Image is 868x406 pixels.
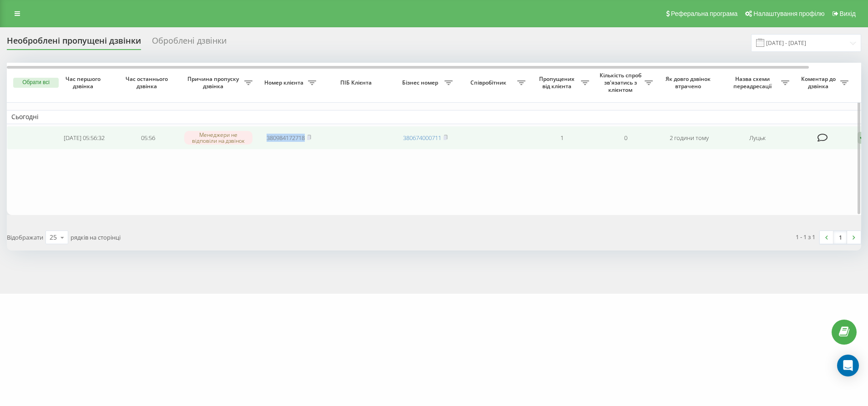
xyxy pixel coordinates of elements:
div: Оброблені дзвінки [152,36,227,50]
span: Співробітник [462,79,517,86]
span: Коментар до дзвінка [798,75,840,90]
span: Налаштування профілю [753,10,824,17]
span: Вихід [840,10,856,17]
td: 05:56 [116,126,180,150]
span: Назва схеми переадресації [726,75,781,90]
span: Відображати [7,233,43,241]
td: [DATE] 05:56:32 [52,126,116,150]
span: ПІБ Клієнта [328,79,386,86]
span: Бізнес номер [398,79,444,86]
div: Менеджери не відповіли на дзвінок [184,131,252,145]
td: 2 години тому [657,126,721,150]
a: 380984172718 [267,134,305,142]
span: Пропущених від клієнта [535,75,581,90]
a: 380674000711 [403,134,441,142]
span: Реферальна програма [671,10,738,17]
td: 0 [594,126,657,150]
span: Як довго дзвінок втрачено [665,75,714,90]
span: Номер клієнта [262,79,308,86]
div: 25 [50,233,57,242]
span: рядків на сторінці [71,233,121,241]
button: Обрати всі [13,78,59,88]
div: Необроблені пропущені дзвінки [7,36,141,50]
a: 1 [833,231,847,244]
span: Причина пропуску дзвінка [184,75,244,90]
span: Час першого дзвінка [60,75,109,90]
td: Луцьк [721,126,794,150]
td: 1 [530,126,594,150]
div: 1 - 1 з 1 [796,232,815,241]
span: Час останнього дзвінка [123,75,172,90]
span: Кількість спроб зв'язатись з клієнтом [598,72,645,93]
div: Open Intercom Messenger [837,355,859,376]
